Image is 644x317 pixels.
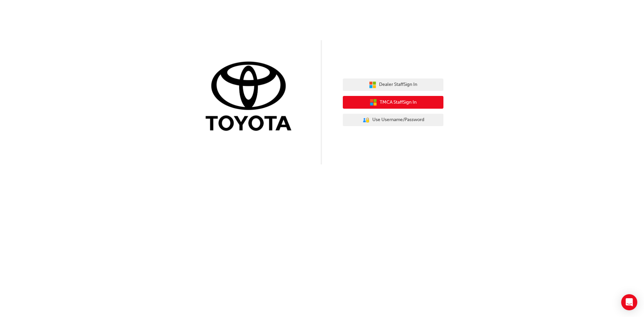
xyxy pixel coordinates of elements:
[621,294,637,310] div: Open Intercom Messenger
[372,116,424,124] span: Use Username/Password
[343,78,443,91] button: Dealer StaffSign In
[343,96,443,109] button: TMCA StaffSign In
[379,81,417,89] span: Dealer Staff Sign In
[201,60,301,134] img: Trak
[380,99,417,106] span: TMCA Staff Sign In
[343,114,443,126] button: Use Username/Password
